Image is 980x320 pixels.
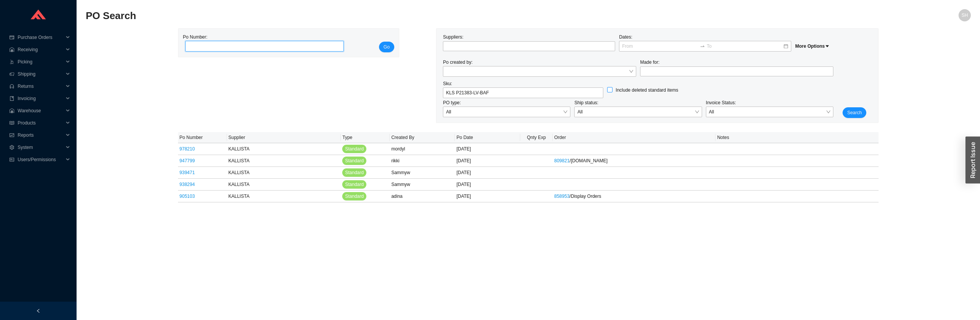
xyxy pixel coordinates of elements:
div: Po Number: [183,33,341,52]
td: [DATE] [455,191,520,202]
input: From [622,42,698,50]
td: KALLISTA [227,155,341,167]
span: caret-down [825,44,830,48]
span: Invoicing [18,92,64,105]
span: fund [9,133,15,137]
span: to [700,44,705,49]
td: / Display Orders [553,191,716,202]
span: Shipping [18,68,64,80]
span: swap-right [700,44,705,49]
td: rikki [390,155,455,167]
span: All [446,107,567,117]
span: Standard [345,181,364,188]
a: 809821 [554,158,570,163]
div: Po created by: [441,58,638,80]
div: Ship status: [572,99,704,118]
td: KALLISTA [227,167,341,179]
button: Search [843,107,866,118]
td: [DATE] [455,179,520,191]
span: Picking [18,56,64,68]
span: More Options [795,44,829,49]
span: SH [962,9,968,21]
th: Po Date [455,132,520,143]
span: book [9,96,15,101]
span: All [577,107,699,117]
span: left [36,309,41,313]
th: Order [553,132,716,143]
span: Standard [345,145,364,153]
td: Sammyw [390,167,455,179]
span: setting [9,145,15,150]
td: [DATE] [455,155,520,167]
span: customer-service [9,84,15,89]
span: Receiving [18,44,64,56]
a: 905103 [180,194,195,199]
td: KALLISTA [227,179,341,191]
input: To [707,42,783,50]
span: Returns [18,80,64,92]
th: Created By [390,132,455,143]
td: KALLISTA [227,191,341,202]
a: 938294 [180,182,195,187]
span: System [18,141,64,154]
th: Po Number [178,132,227,143]
button: Standard [342,168,366,177]
span: Go [384,43,390,51]
td: mordyl [390,143,455,155]
a: 978210 [180,146,195,152]
span: Reports [18,129,64,141]
span: Products [18,117,64,129]
a: 858953 [554,194,570,199]
h2: PO Search [86,9,750,23]
a: 939471 [180,170,195,175]
td: [DATE] [455,167,520,179]
span: All [709,107,830,117]
th: Notes [715,132,879,143]
span: idcard [9,157,15,162]
button: Standard [342,192,366,200]
button: Standard [342,180,366,189]
td: KALLISTA [227,143,341,155]
span: Include deleted standard items [612,86,681,94]
td: adina [390,191,455,202]
div: Suppliers: [441,33,617,52]
button: Standard [342,157,366,165]
span: Users/Permissions [18,154,64,166]
span: Purchase Orders [18,31,64,44]
th: Type [341,132,390,143]
div: PO type: [441,99,572,118]
th: Supplier [227,132,341,143]
a: 947799 [180,158,195,163]
td: / [DOMAIN_NAME] [553,155,716,167]
td: Sammyw [390,179,455,191]
button: Standard [342,145,366,153]
div: Made for: [638,58,835,80]
div: Invoice Status: [704,99,835,118]
th: Qnty Exp [520,132,553,143]
span: Standard [345,157,364,165]
div: Sku: [441,80,605,99]
td: [DATE] [455,143,520,155]
span: credit-card [9,35,15,40]
span: Standard [345,192,364,200]
span: Search [847,109,862,116]
div: Dates: [617,33,793,52]
button: Go [379,42,394,52]
span: Standard [345,169,364,176]
span: read [9,121,15,125]
span: Warehouse [18,105,64,117]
